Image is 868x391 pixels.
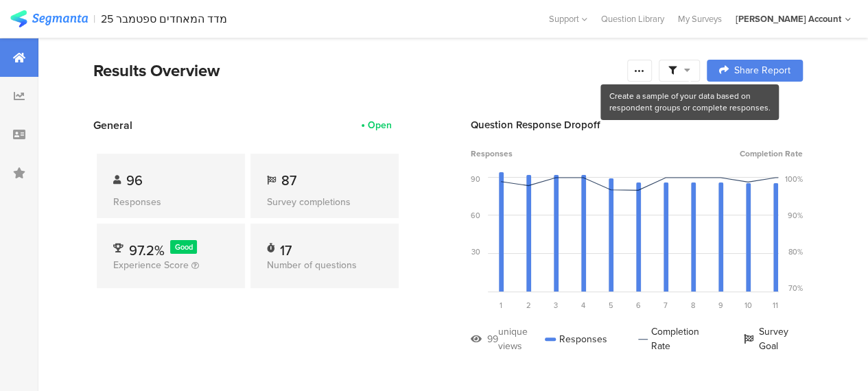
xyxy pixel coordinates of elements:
[101,12,227,25] div: מדד המאחדים ספטמבר 25
[487,332,498,346] div: 99
[526,300,531,311] span: 2
[500,300,502,311] span: 1
[113,258,189,272] span: Experience Score
[609,90,770,114] span: Create a sample of your data based on respondent groups or complete responses.
[471,117,803,132] div: Question Response Dropoff
[471,174,480,185] div: 90
[10,10,88,27] img: segmanta logo
[129,240,165,261] span: 97.2%
[773,300,778,311] span: 11
[736,12,841,25] div: [PERSON_NAME] Account
[671,12,729,25] a: My Surveys
[471,246,480,257] div: 30
[93,117,132,133] span: General
[788,210,803,221] div: 90%
[549,8,587,29] div: Support
[740,147,803,160] span: Completion Rate
[545,324,607,353] div: Responses
[788,283,803,294] div: 70%
[280,240,292,254] div: 17
[744,300,752,311] span: 10
[267,195,382,209] div: Survey completions
[788,246,803,257] div: 80%
[281,170,296,191] span: 87
[691,300,695,311] span: 8
[93,58,620,83] div: Results Overview
[594,12,671,25] a: Question Library
[113,195,228,209] div: Responses
[93,11,95,27] div: |
[175,241,193,252] span: Good
[636,300,641,311] span: 6
[609,300,613,311] span: 5
[471,210,480,221] div: 60
[368,118,392,132] div: Open
[126,170,143,191] span: 96
[744,324,803,353] div: Survey Goal
[498,324,545,353] div: unique views
[664,300,668,311] span: 7
[554,300,558,311] span: 3
[471,147,513,160] span: Responses
[267,258,357,272] span: Number of questions
[718,300,723,311] span: 9
[734,66,790,75] span: Share Report
[785,174,803,185] div: 100%
[638,324,713,353] div: Completion Rate
[581,300,585,311] span: 4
